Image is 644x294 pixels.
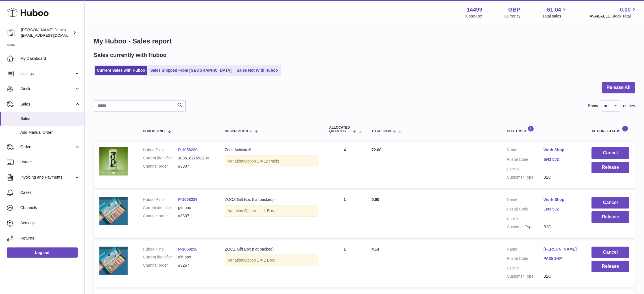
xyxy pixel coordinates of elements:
span: 0.00 [372,197,379,202]
dt: User Id [507,266,543,271]
span: Orders [20,144,74,150]
a: Work Shop [543,197,580,202]
span: Description [225,130,248,133]
span: Add Manual Order [20,130,80,135]
a: EN3 5JZ [543,157,580,162]
a: 61.04 Total sales [542,6,567,19]
dt: Channel order [143,263,178,268]
span: Total paid [372,130,391,133]
span: Option 1 = 12 Pack; [244,159,279,163]
a: P-1058236 [178,247,198,251]
dd: #3307 [178,213,213,219]
span: Usage [20,159,80,165]
span: Settings [20,220,80,226]
dt: Huboo P no [143,147,178,153]
span: entries [623,103,635,109]
div: Action / Status [591,126,629,133]
dt: Current identifier [143,254,178,260]
span: ALLOCATED Quantity [329,126,352,133]
div: Variation: [225,155,318,167]
dt: Postal Code [507,256,543,263]
dd: 10361821692234 [178,155,213,161]
dt: Customer Type [507,224,543,230]
strong: GBP [508,6,520,14]
a: Sales Not With Huboo [235,66,280,75]
label: Show [588,103,598,109]
div: Zooz Activate® [225,147,318,153]
button: Release [591,261,629,272]
span: Listings [20,71,74,76]
span: Total sales [542,14,567,19]
div: Customer [507,126,580,133]
strong: 14499 [467,6,483,14]
img: internalAdmin-14499@internal.huboo.com [7,28,15,37]
h2: Sales currently with Huboo [94,51,167,59]
dt: Current identifier [143,205,178,210]
a: Current Sales with Huboo [95,66,147,75]
a: Log out [7,247,78,258]
dt: Postal Code [507,157,543,164]
dt: Customer Type [507,274,543,279]
span: 61.04 [547,6,561,14]
span: [EMAIL_ADDRESS][DOMAIN_NAME] [21,33,83,38]
button: Release [591,162,629,173]
div: ZOOZ Gift Box (flat packed) [225,247,318,252]
span: Invoicing and Payments [20,175,74,180]
a: P-1058236 [178,197,198,202]
h1: My Huboo - Sales report [94,37,635,46]
img: Stepan_Komar_remove_logo__make_variations_of_this_image__keep_it_the_same_1968e2f6-70ca-40dd-8bfa... [99,197,128,225]
dt: Name [507,197,543,204]
button: Cancel [591,247,629,258]
a: P-1058230 [178,148,198,152]
dt: Name [507,247,543,253]
dd: B2C [543,175,580,180]
span: Option 1 = 1 Box; [244,209,275,213]
dd: B2C [543,224,580,230]
div: ZOOZ Gift Box (flat packed) [225,197,318,202]
a: [PERSON_NAME] [543,247,580,252]
span: 72.00 [372,148,381,152]
div: Currency [505,14,521,19]
span: Sales [20,116,80,121]
a: PA35 1HP [543,256,580,261]
a: EN3 5JZ [543,207,580,212]
dt: User Id [507,216,543,221]
a: Work Shop [543,147,580,153]
span: Huboo P no [143,130,165,133]
dt: Current identifier [143,155,178,161]
span: 0.00 [620,6,631,14]
dt: Huboo P no [143,197,178,202]
a: Sales Shipped From [GEOGRAPHIC_DATA] [148,66,233,75]
td: 4 [324,142,366,188]
a: 0.00 AVAILABLE Stock Total [590,6,637,19]
span: 4.14 [372,247,379,251]
dd: B2C [543,274,580,279]
button: Release [591,211,629,223]
span: Stock [20,86,74,92]
img: Stepan_Komar_remove_logo__make_variations_of_this_image__keep_it_the_same_1968e2f6-70ca-40dd-8bfa... [99,247,128,275]
dd: #3267 [178,263,213,268]
button: Cancel [591,147,629,159]
td: 1 [324,191,366,238]
dd: #3307 [178,164,213,169]
dd: gift box [178,205,213,210]
dd: gift box [178,254,213,260]
button: Cancel [591,197,629,209]
td: 1 [324,241,366,288]
dt: Huboo P no [143,247,178,252]
dt: Customer Type [507,175,543,180]
span: Channels [20,205,80,210]
div: Variation: [225,205,318,217]
span: AVAILABLE Stock Total [590,14,637,19]
img: ACTIVATE_1_9d49eb03-ef52-4e5c-b688-9860ae38d943.png [99,147,128,175]
span: Option 1 = 1 Box; [244,258,275,262]
dt: Channel order [143,213,178,219]
div: Huboo Ref [464,14,483,19]
dt: Postal Code [507,207,543,213]
dt: Name [507,147,543,154]
div: Variation: [225,254,318,266]
span: My Dashboard [20,56,80,61]
span: Returns [20,236,80,241]
dt: Channel order [143,164,178,169]
span: Sales [20,102,74,107]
